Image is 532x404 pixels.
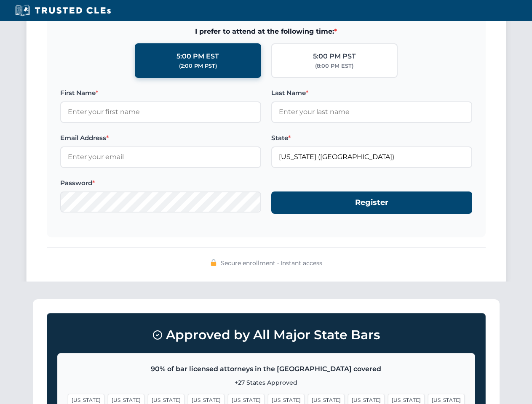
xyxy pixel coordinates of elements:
[271,146,472,167] input: Florida (FL)
[57,324,475,346] h3: Approved by All Major State Bars
[271,88,472,98] label: Last Name
[313,51,356,62] div: 5:00 PM PST
[60,178,261,188] label: Password
[210,259,217,266] img: 🔒
[271,191,472,214] button: Register
[68,378,465,387] p: +27 States Approved
[13,4,113,17] img: Trusted CLEs
[179,62,217,70] div: (2:00 PM PST)
[60,146,261,167] input: Enter your email
[60,26,472,37] span: I prefer to attend at the following time:
[68,364,465,375] p: 90% of bar licensed attorneys in the [GEOGRAPHIC_DATA] covered
[315,62,353,70] div: (8:00 PM EST)
[60,101,261,122] input: Enter your first name
[221,258,322,268] span: Secure enrollment • Instant access
[271,133,472,143] label: State
[176,51,219,62] div: 5:00 PM EST
[271,101,472,122] input: Enter your last name
[60,88,261,98] label: First Name
[60,133,261,143] label: Email Address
